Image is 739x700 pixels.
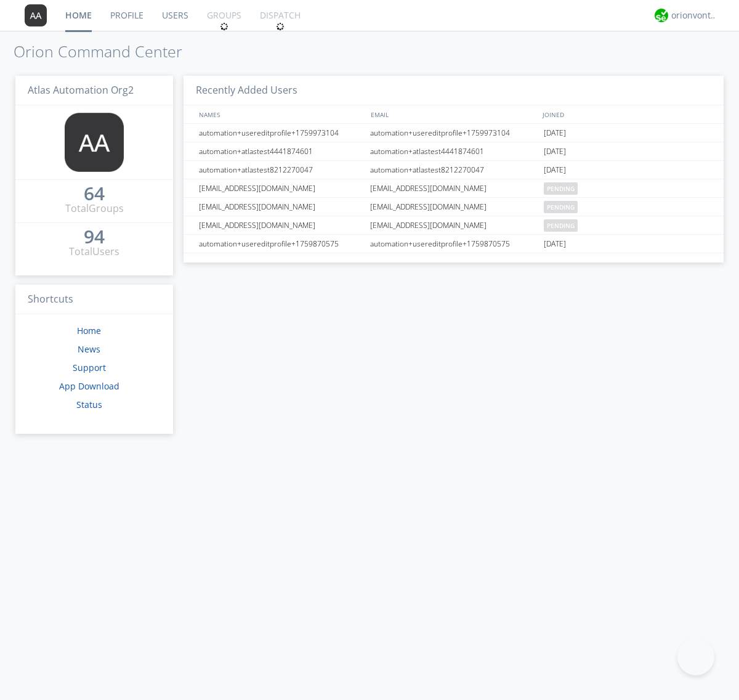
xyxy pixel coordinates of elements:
div: automation+atlastest8212270047 [196,161,366,179]
div: JOINED [539,105,712,123]
div: automation+atlastest4441874601 [196,142,366,160]
a: Status [76,399,102,410]
div: EMAIL [368,105,539,123]
a: automation+usereditprofile+1759973104automation+usereditprofile+1759973104[DATE] [184,124,724,142]
span: pending [544,219,578,232]
div: [EMAIL_ADDRESS][DOMAIN_NAME] [196,179,366,197]
img: 29d36aed6fa347d5a1537e7736e6aa13 [655,9,668,22]
a: [EMAIL_ADDRESS][DOMAIN_NAME][EMAIL_ADDRESS][DOMAIN_NAME]pending [184,179,724,198]
div: NAMES [196,105,365,123]
span: Atlas Automation Org2 [28,83,134,97]
div: 94 [84,230,105,243]
div: automation+atlastest4441874601 [367,142,541,160]
div: [EMAIL_ADDRESS][DOMAIN_NAME] [196,216,366,234]
h3: Recently Added Users [184,76,724,106]
span: [DATE] [544,142,566,161]
iframe: Toggle Customer Support [677,638,714,675]
img: spin.svg [220,22,228,31]
a: App Download [59,380,119,392]
h3: Shortcuts [15,285,173,315]
div: 64 [84,187,105,200]
span: [DATE] [544,161,566,179]
div: orionvontas+atlas+automation+org2 [671,9,717,22]
a: Support [73,362,106,373]
a: automation+atlastest4441874601automation+atlastest4441874601[DATE] [184,142,724,161]
div: automation+usereditprofile+1759973104 [367,124,541,142]
div: [EMAIL_ADDRESS][DOMAIN_NAME] [367,198,541,216]
div: [EMAIL_ADDRESS][DOMAIN_NAME] [196,198,366,216]
span: pending [544,182,578,195]
span: [DATE] [544,235,566,253]
img: 373638.png [65,113,124,172]
div: Total Groups [65,201,124,216]
a: Home [77,325,101,336]
span: [DATE] [544,124,566,142]
a: automation+atlastest8212270047automation+atlastest8212270047[DATE] [184,161,724,179]
span: pending [544,201,578,213]
img: spin.svg [276,22,285,31]
div: automation+usereditprofile+1759870575 [196,235,366,253]
div: [EMAIL_ADDRESS][DOMAIN_NAME] [367,179,541,197]
div: automation+usereditprofile+1759973104 [196,124,366,142]
div: Total Users [69,245,119,259]
div: automation+atlastest8212270047 [367,161,541,179]
div: automation+usereditprofile+1759870575 [367,235,541,253]
a: News [78,343,100,355]
a: automation+usereditprofile+1759870575automation+usereditprofile+1759870575[DATE] [184,235,724,253]
a: [EMAIL_ADDRESS][DOMAIN_NAME][EMAIL_ADDRESS][DOMAIN_NAME]pending [184,216,724,235]
img: 373638.png [25,4,47,26]
a: [EMAIL_ADDRESS][DOMAIN_NAME][EMAIL_ADDRESS][DOMAIN_NAME]pending [184,198,724,216]
div: [EMAIL_ADDRESS][DOMAIN_NAME] [367,216,541,234]
a: 94 [84,230,105,245]
a: 64 [84,187,105,201]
